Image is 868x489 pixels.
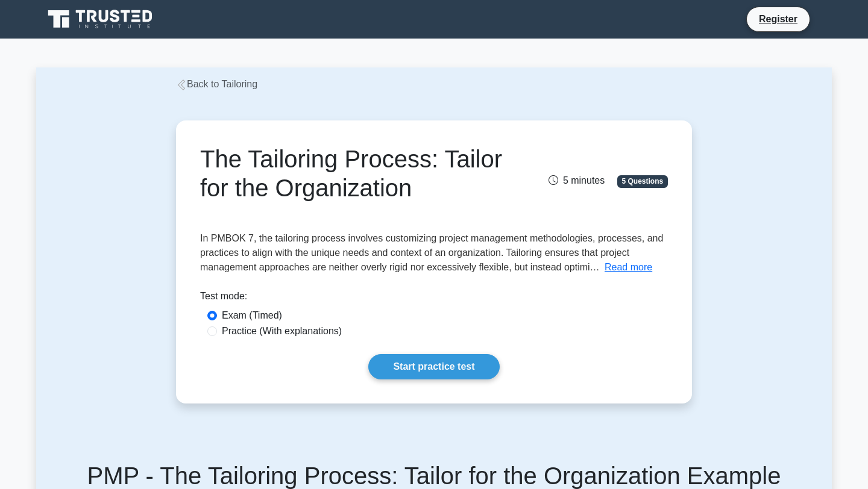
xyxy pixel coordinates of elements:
a: Start practice test [368,354,499,379]
button: Read more [605,260,652,275]
label: Exam (Timed) [222,308,282,323]
a: Register [752,11,805,26]
span: 5 minutes [549,175,605,185]
label: Practice (With explanations) [222,324,342,338]
span: 5 Questions [617,175,668,187]
span: In PMBOK 7, the tailoring process involves customizing project management methodologies, processe... [200,233,663,272]
div: Test mode: [200,289,668,308]
h1: The Tailoring Process: Tailor for the Organization [200,145,507,202]
a: Back to Tailoring [176,79,257,89]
